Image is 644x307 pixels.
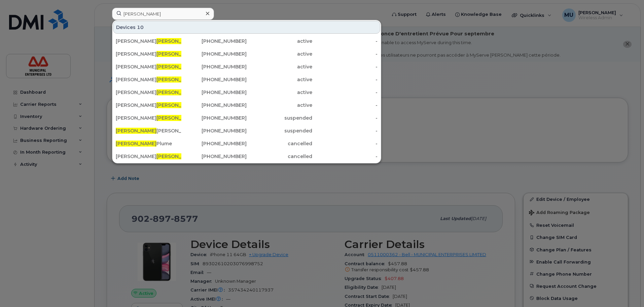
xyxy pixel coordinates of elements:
[247,51,312,57] div: active
[116,128,156,134] span: [PERSON_NAME]
[312,153,378,160] div: -
[156,102,197,108] span: [PERSON_NAME]
[247,153,312,160] div: cancelled
[116,127,181,134] div: [PERSON_NAME]
[312,102,378,109] div: -
[116,51,181,57] div: [PERSON_NAME]
[181,76,247,83] div: [PHONE_NUMBER]
[181,63,247,70] div: [PHONE_NUMBER]
[113,150,380,162] a: [PERSON_NAME][PERSON_NAME][PHONE_NUMBER]cancelled-
[116,102,181,109] div: [PERSON_NAME]
[181,38,247,44] div: [PHONE_NUMBER]
[247,38,312,44] div: active
[116,76,181,83] div: [PERSON_NAME]
[113,73,380,86] a: [PERSON_NAME][PERSON_NAME][PHONE_NUMBER]active-
[181,153,247,160] div: [PHONE_NUMBER]
[156,51,197,57] span: [PERSON_NAME]
[247,89,312,96] div: active
[116,89,181,96] div: [PERSON_NAME]
[312,127,378,134] div: -
[156,115,197,121] span: [PERSON_NAME]
[181,127,247,134] div: [PHONE_NUMBER]
[116,140,181,147] div: Plume
[181,89,247,96] div: [PHONE_NUMBER]
[156,38,197,44] span: [PERSON_NAME]
[312,38,378,44] div: -
[181,115,247,121] div: [PHONE_NUMBER]
[312,63,378,70] div: -
[156,153,197,159] span: [PERSON_NAME]
[116,63,181,70] div: [PERSON_NAME]
[113,99,380,111] a: [PERSON_NAME][PERSON_NAME][PHONE_NUMBER]active-
[137,24,144,31] span: 10
[247,127,312,134] div: suspended
[156,76,197,83] span: [PERSON_NAME]
[116,153,181,160] div: [PERSON_NAME]
[113,21,380,34] div: Devices
[113,137,380,150] a: [PERSON_NAME]Plume[PHONE_NUMBER]cancelled-
[156,89,197,95] span: [PERSON_NAME]
[113,86,380,98] a: [PERSON_NAME][PERSON_NAME][PHONE_NUMBER]active-
[113,61,380,73] a: [PERSON_NAME][PERSON_NAME][PHONE_NUMBER]active-
[156,64,197,70] span: [PERSON_NAME]
[247,102,312,109] div: active
[312,89,378,96] div: -
[116,141,156,147] span: [PERSON_NAME]
[113,35,380,47] a: [PERSON_NAME][PERSON_NAME][PHONE_NUMBER]active-
[247,63,312,70] div: active
[247,115,312,121] div: suspended
[181,102,247,109] div: [PHONE_NUMBER]
[312,115,378,121] div: -
[113,112,380,124] a: [PERSON_NAME][PERSON_NAME][PHONE_NUMBER]suspended-
[113,48,380,60] a: [PERSON_NAME][PERSON_NAME][PHONE_NUMBER]active-
[181,140,247,147] div: [PHONE_NUMBER]
[116,38,181,44] div: [PERSON_NAME]
[312,76,378,83] div: -
[312,140,378,147] div: -
[181,51,247,57] div: [PHONE_NUMBER]
[113,125,380,137] a: [PERSON_NAME][PERSON_NAME][PHONE_NUMBER]suspended-
[247,76,312,83] div: active
[312,51,378,57] div: -
[247,140,312,147] div: cancelled
[116,115,181,121] div: [PERSON_NAME]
